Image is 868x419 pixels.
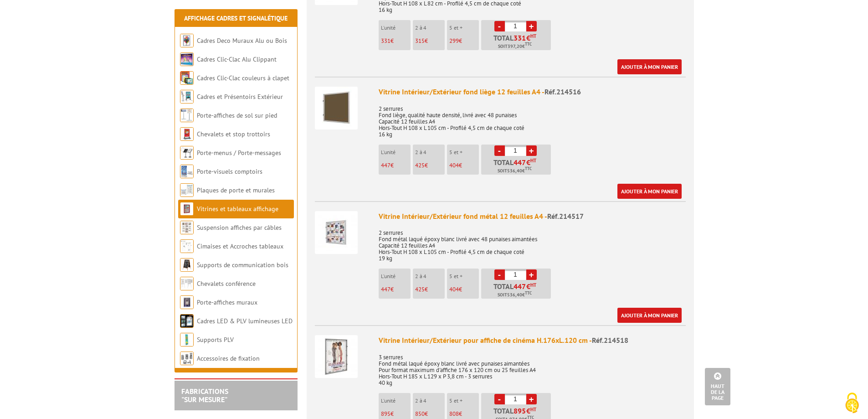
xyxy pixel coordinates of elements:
[526,283,530,290] span: €
[379,87,686,97] div: Vitrine Intérieur/Extérieur fond liège 12 feuilles A4 -
[379,99,686,138] p: 2 serrures Fond liège, qualité haute densité, livré avec 48 punaises Capacité 12 feuilles A4 Hors...
[483,159,551,175] p: Total
[180,277,194,290] img: Chevalets conférence
[180,165,194,178] img: Porte-visuels comptoirs
[180,352,194,365] img: Accessoires de fixation
[836,388,868,419] button: Cookies (fenêtre modale)
[449,398,479,404] p: 5 et +
[379,348,686,386] p: 3 serrures Fond métal laqué époxy blanc livré avec punaises aimantées Pour format maximum d'affic...
[449,149,479,155] p: 5 et +
[379,223,686,262] p: 2 serrures Fond métal laqué époxy blanc livré avec 48 punaises aimantées Capacité 12 feuilles A4 ...
[449,161,459,169] span: 404
[525,290,532,295] sup: TTC
[197,317,293,325] a: Cadres LED & PLV lumineuses LED
[381,149,411,155] p: L'unité
[180,52,194,66] img: Cadres Clic-Clac Alu Clippant
[415,162,445,169] p: €
[197,186,275,194] a: Plaques de porte et murales
[449,25,479,31] p: 5 et +
[415,398,445,404] p: 2 à 4
[180,314,194,328] img: Cadres LED & PLV lumineuses LED
[494,269,505,280] a: -
[547,212,584,221] span: Réf.214517
[514,159,526,166] span: 447
[197,223,282,232] a: Suspension affiches par câbles
[415,38,445,44] p: €
[525,166,532,171] sup: TTC
[180,90,194,103] img: Cadres et Présentoirs Extérieur
[180,333,194,347] img: Supports PLV
[180,127,194,141] img: Chevalets et stop trottoirs
[592,336,628,345] span: Réf.214518
[526,407,530,414] span: €
[197,298,257,306] a: Porte-affiches muraux
[197,242,283,250] a: Cimaises et Accroches tableaux
[197,36,287,45] a: Cadres Deco Muraux Alu ou Bois
[415,273,445,279] p: 2 à 4
[180,295,194,309] img: Porte-affiches muraux
[197,55,277,63] a: Cadres Clic-Clac Alu Clippant
[514,407,526,414] span: 895
[449,410,459,418] span: 808
[494,394,505,404] a: -
[508,43,522,50] span: 397,20
[483,34,551,50] p: Total
[381,38,411,44] p: €
[180,221,194,234] img: Suspension affiches par câbles
[494,145,505,156] a: -
[197,167,262,176] a: Porte-visuels comptoirs
[507,291,522,299] span: 536,40
[705,368,730,405] a: Haut de la page
[180,258,194,272] img: Supports de communication bois
[197,111,277,119] a: Porte-affiches de sol sur pied
[381,285,390,293] span: 447
[526,21,537,31] a: +
[530,282,536,288] sup: HT
[498,291,532,299] span: Soit €
[379,335,686,346] div: Vitrine Intérieur/Extérieur pour affiche de cinéma H.176xL.120 cm -
[617,308,682,323] a: Ajouter à mon panier
[483,283,551,299] p: Total
[449,285,459,293] span: 404
[525,41,532,47] sup: TTC
[498,43,532,50] span: Soit €
[449,411,479,417] p: €
[381,398,411,404] p: L'unité
[180,109,194,122] img: Porte-affiches de sol sur pied
[514,283,526,290] span: 447
[415,286,445,293] p: €
[526,159,530,166] span: €
[197,205,278,213] a: Vitrines et tableaux affichage
[197,354,260,362] a: Accessoires de fixation
[180,202,194,216] img: Vitrines et tableaux affichage
[381,273,411,279] p: L'unité
[415,149,445,155] p: 2 à 4
[381,410,390,418] span: 895
[415,410,425,418] span: 850
[526,269,537,280] a: +
[617,184,682,199] a: Ajouter à mon panier
[315,335,358,378] img: Vitrine Intérieur/Extérieur pour affiche de cinéma H.176xL.120 cm
[617,59,682,74] a: Ajouter à mon panier
[507,167,522,175] span: 536,40
[530,406,536,413] sup: HT
[449,286,479,293] p: €
[197,279,256,288] a: Chevalets conférence
[180,71,194,85] img: Cadres Clic-Clac couleurs à clapet
[180,146,194,160] img: Porte-menus / Porte-messages
[197,93,283,101] a: Cadres et Présentoirs Extérieur
[449,162,479,169] p: €
[449,37,459,45] span: 299
[526,34,530,41] span: €
[544,87,581,96] span: Réf.214516
[315,211,358,254] img: Vitrine Intérieur/Extérieur fond métal 12 feuilles A4
[526,394,537,404] a: +
[197,130,270,138] a: Chevalets et stop trottoirs
[181,387,228,404] a: FABRICATIONS"Sur Mesure"
[381,25,411,31] p: L'unité
[415,411,445,417] p: €
[494,21,505,31] a: -
[197,74,289,82] a: Cadres Clic-Clac couleurs à clapet
[841,392,863,414] img: Cookies (fenêtre modale)
[180,239,194,253] img: Cimaises et Accroches tableaux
